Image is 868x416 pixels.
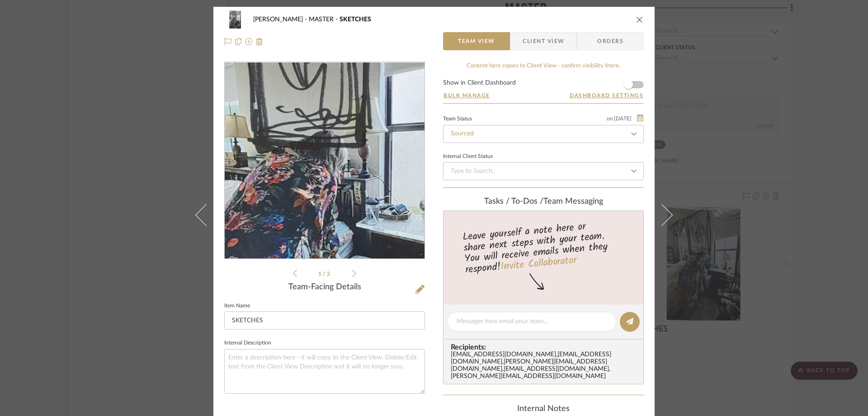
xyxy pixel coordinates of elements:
span: 1 [318,271,323,277]
span: SKETCHES [340,16,371,23]
img: 01744b56-01b9-4d66-8fd7-4836d2b121fa_48x40.jpg [224,10,246,29]
button: close [636,15,644,24]
div: Internal Client Status [443,154,493,159]
span: on [607,116,613,121]
span: Orders [587,32,633,50]
div: [EMAIL_ADDRESS][DOMAIN_NAME] , [EMAIL_ADDRESS][DOMAIN_NAME] , [PERSON_NAME][EMAIL_ADDRESS][DOMAIN... [451,351,640,380]
img: 01744b56-01b9-4d66-8fd7-4836d2b121fa_436x436.jpg [261,62,389,259]
span: / [323,271,327,277]
input: Type to Search… [443,162,644,180]
label: Internal Description [224,341,271,345]
div: 0 [225,62,425,259]
div: Internal Notes [443,404,644,414]
span: Recipients: [451,343,640,351]
input: Type to Search… [443,125,644,143]
div: Team Status [443,117,472,121]
span: [PERSON_NAME] [253,16,309,23]
span: MASTER [309,16,340,23]
div: Leave yourself a note here or share next steps with your team. You will receive emails when they ... [442,217,645,277]
span: Team View [458,32,495,50]
span: [DATE] [613,115,632,122]
a: Invite Collaborator [500,252,577,275]
input: Enter Item Name [224,311,425,330]
img: Remove from project [256,38,263,45]
span: 2 [327,271,331,277]
span: Tasks / To-Dos / [484,197,543,206]
span: Client View [523,32,564,50]
button: Bulk Manage [443,91,491,100]
div: Team-Facing Details [224,282,425,292]
div: Content here copies to Client View - confirm visibility there. [443,62,644,71]
label: Item Name [224,304,250,308]
div: team Messaging [443,197,644,207]
button: Dashboard Settings [569,91,644,100]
